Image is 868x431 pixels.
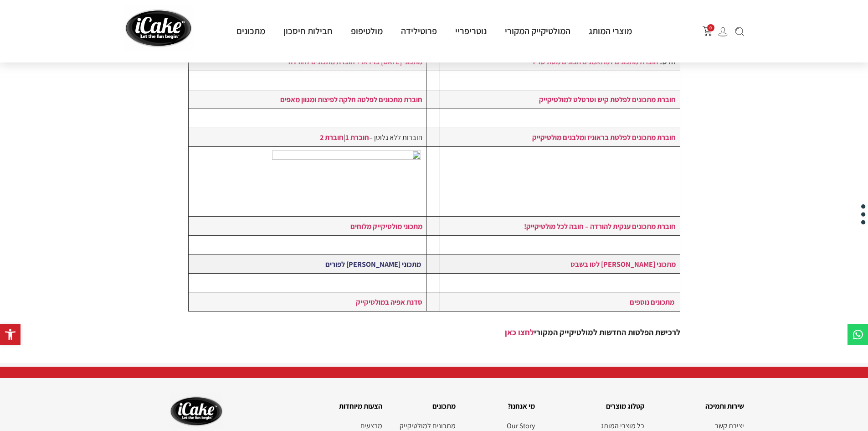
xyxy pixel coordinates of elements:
[707,24,714,31] span: 0
[465,421,535,430] a: Our Story
[356,297,422,307] a: סדנת אפיה במולטיקייק
[350,221,422,231] a: מתכוני מולטיקייק מלוחים
[703,26,713,36] button: פתח עגלת קניות צדדית
[307,400,382,412] h2: הצעות מיוחדות
[544,400,645,412] h2: קטלוג מוצרים
[345,132,369,142] a: חוברת 1
[342,25,392,37] a: מולטיפופ
[524,221,676,231] a: חוברת מתכונים ענקית להורדה – חובה לכל מולטיקייק!
[325,259,421,269] a: מתכוני [PERSON_NAME] לפורים
[580,25,641,37] a: מוצרי המותג
[307,421,382,430] a: מבצעים
[188,128,426,146] td: חוברות ללא גלוטן – |
[280,94,422,104] a: חוברת מתכונים לפלטה חלקה לפיצות ומגוון מאפים
[660,57,676,67] strong: חדש!
[544,421,645,430] a: כל מוצרי המותג
[465,421,535,430] nav: תפריט
[653,421,744,430] a: יצירת קשר
[539,94,676,104] a: חוברת מתכונים לפלטת קיש וטרטלט למולטיקייק
[505,327,680,338] strong: לרכישת הפלטות החדשות למולטיקייק המקורי
[320,132,344,142] a: חוברת 2
[531,57,658,67] a: חוברת מתכונים למתאמנים הבונים מסת שריר
[392,25,446,37] a: פרוטילידה
[391,421,456,430] a: מתכונים למולטיקייק
[496,25,580,37] a: המולטיקייק המקורי
[288,57,422,67] a: מתכוני [DATE] בוידאו + חוברת מתכונים להורדה
[630,297,674,307] a: מתכונים נוספים
[532,132,676,142] a: חוברת מתכונים לפלטת בראוניז ומלבנים מולטיקייק
[703,26,713,36] img: shopping-cart.png
[653,400,744,412] h2: שירות ותמיכה
[227,25,274,37] a: מתכונים
[570,259,676,269] a: מתכוני [PERSON_NAME] לטו בשבט
[465,400,535,412] h2: מי אנחנו?
[274,25,342,37] a: חבילות חיסכון
[505,327,534,338] a: לחצו כאן
[391,400,456,412] h2: מתכונים
[446,25,496,37] a: נוטריפריי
